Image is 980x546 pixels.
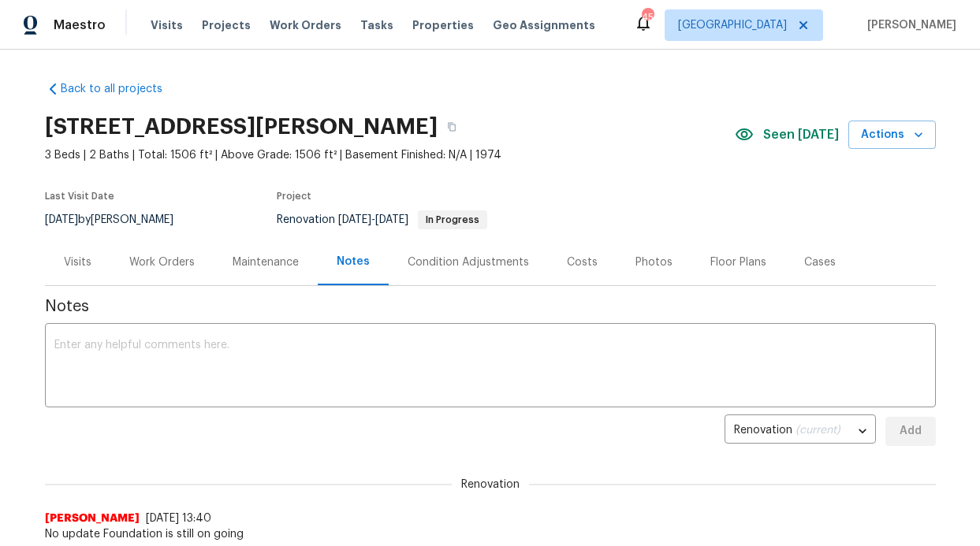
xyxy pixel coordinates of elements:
[861,17,956,33] span: [PERSON_NAME]
[45,210,192,229] div: by [PERSON_NAME]
[360,20,393,31] span: Tasks
[796,425,840,436] span: (current)
[270,17,341,33] span: Work Orders
[642,9,653,25] div: 45
[861,125,923,145] span: Actions
[146,513,211,524] span: [DATE] 13:40
[338,214,371,225] span: [DATE]
[452,477,529,492] span: Renovation
[804,254,836,270] div: Cases
[45,119,438,135] h2: [STREET_ADDRESS][PERSON_NAME]
[408,254,529,270] div: Condition Adjustments
[678,17,787,33] span: [GEOGRAPHIC_DATA]
[45,191,114,201] span: Last Visit Date
[710,254,766,270] div: Floor Plans
[412,17,474,33] span: Properties
[233,254,299,270] div: Maintenance
[277,191,311,201] span: Project
[763,127,839,143] span: Seen [DATE]
[45,147,735,163] span: 3 Beds | 2 Baths | Total: 1506 ft² | Above Grade: 1506 ft² | Basement Finished: N/A | 1974
[848,121,936,150] button: Actions
[45,526,936,542] span: No update Foundation is still on going
[277,214,487,225] span: Renovation
[337,254,370,269] div: Notes
[375,214,408,225] span: [DATE]
[151,17,183,33] span: Visits
[64,254,91,270] div: Visits
[45,81,196,97] a: Back to all projects
[45,299,936,314] span: Notes
[493,17,595,33] span: Geo Assignments
[438,113,466,141] button: Copy Address
[54,17,106,33] span: Maestro
[45,214,78,225] span: [DATE]
[567,254,598,270] div: Costs
[129,254,195,270] div: Work Orders
[338,214,408,225] span: -
[725,412,876,451] div: Renovation (current)
[419,215,486,225] span: In Progress
[635,254,673,270] div: Photos
[202,17,251,33] span: Projects
[45,511,140,526] span: [PERSON_NAME]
